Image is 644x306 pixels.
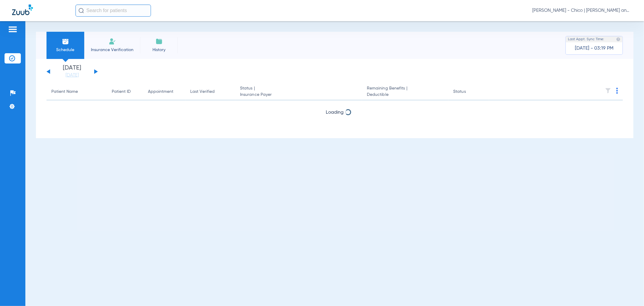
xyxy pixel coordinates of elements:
div: Patient Name [51,89,78,95]
iframe: Chat Widget [614,277,644,306]
a: [DATE] [54,72,90,78]
img: hamburger-icon [8,26,18,33]
span: History [145,47,173,53]
div: Last Verified [190,89,230,95]
img: last sync help info [616,37,620,41]
div: Appointment [148,89,173,95]
div: Last Verified [190,89,215,95]
span: Insurance Payer [240,92,357,98]
div: Patient Name [51,89,102,95]
img: Zuub Logo [12,5,33,15]
div: Appointment [148,89,181,95]
span: [PERSON_NAME] - Chico | [PERSON_NAME] and [PERSON_NAME] Dental Group [532,8,632,14]
img: Search Icon [78,8,84,13]
img: Schedule [62,38,69,45]
th: Status | [235,83,362,100]
img: History [155,38,163,45]
span: [DATE] - 03:19 PM [575,45,614,51]
span: Loading [326,110,344,115]
th: Remaining Benefits | [362,83,448,100]
div: Patient ID [112,89,138,95]
span: Insurance Verification [89,47,136,53]
div: Patient ID [112,89,131,95]
img: group-dot-blue.svg [616,88,618,94]
img: Manual Insurance Verification [109,38,116,45]
span: Last Appt. Sync Time: [568,36,604,42]
span: Schedule [51,47,80,53]
span: Deductible [367,92,444,98]
th: Status [448,83,489,100]
img: filter.svg [605,88,611,94]
li: [DATE] [54,65,90,78]
input: Search for patients [75,5,151,17]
